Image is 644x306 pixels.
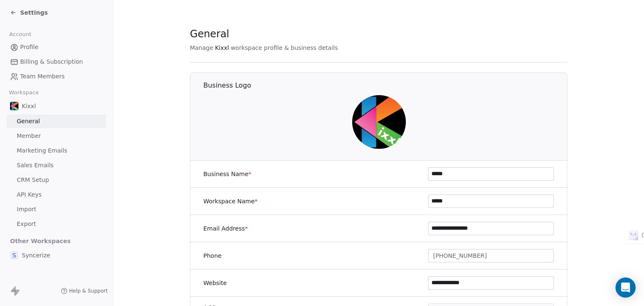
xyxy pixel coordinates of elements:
button: [PHONE_NUMBER] [428,249,554,262]
span: Marketing Emails [17,146,67,155]
span: API Keys [17,190,42,199]
span: General [190,28,229,40]
img: uploaded-images_720-68b5ec94d5d7631afc7730d9.png [352,95,406,149]
span: S [10,251,18,259]
label: Website [203,279,227,287]
label: Business Name [203,170,252,178]
a: Team Members [7,70,106,83]
a: Import [7,202,106,216]
a: Billing & Subscription [7,55,106,69]
a: Member [7,129,106,143]
span: Manage [190,44,213,52]
span: Other Workspaces [7,234,74,248]
span: CRM Setup [17,176,49,184]
span: Account [5,28,35,41]
label: Phone [203,252,221,260]
label: Email Address [203,224,248,233]
span: Sales Emails [17,161,54,170]
span: Export [17,220,36,228]
span: Settings [20,8,48,17]
span: Profile [20,43,39,52]
span: Kixxl [22,102,36,110]
span: Help & Support [69,288,108,294]
a: Export [7,217,106,231]
span: Syncerize [22,251,50,259]
a: Marketing Emails [7,144,106,158]
a: Profile [7,40,106,54]
span: Import [17,205,36,214]
h1: Business Logo [203,81,568,90]
span: Team Members [20,72,65,81]
a: Sales Emails [7,158,106,172]
div: Open Intercom Messenger [615,277,636,298]
a: CRM Setup [7,173,106,187]
span: Kixxl [215,44,229,52]
a: Settings [10,8,48,17]
img: uploaded-images_720-68b5ec94d5d7631afc7730d9.png [10,102,18,110]
span: Workspace [5,86,42,99]
a: API Keys [7,188,106,202]
span: [PHONE_NUMBER] [433,252,487,260]
span: General [17,117,40,126]
span: Member [17,132,41,140]
a: General [7,114,106,128]
span: workspace profile & business details [231,44,338,52]
a: Help & Support [61,288,108,294]
span: Billing & Subscription [20,57,83,66]
label: Workspace Name [203,197,257,205]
